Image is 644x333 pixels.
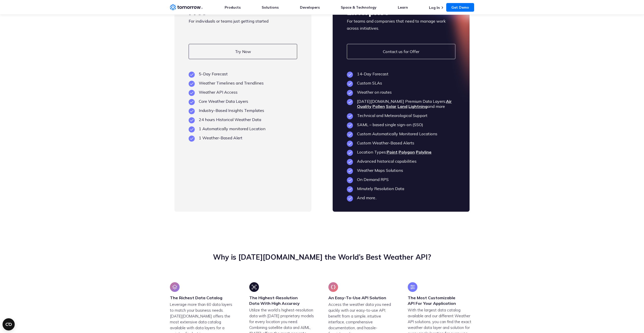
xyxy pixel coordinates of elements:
a: Polyline [416,149,432,155]
li: On Demand RPS [347,177,455,182]
a: Log In [429,5,440,10]
li: Weather Timelines and Trendlines [189,80,297,86]
li: Custom Weather-Based Alerts [347,140,455,145]
button: Open CMP widget [3,318,15,330]
a: Try Now [189,44,297,59]
a: Point [387,149,398,155]
a: Air Quality [357,99,452,109]
h3: The Most Customizable API For Your Application [408,295,474,306]
a: Learn [398,5,408,10]
a: Home link [170,4,203,11]
li: 5-Day Forecast [189,71,297,76]
li: Weather on routes [347,90,455,95]
li: Minutely Resolution Data [347,186,455,191]
li: 14-Day Forecast [347,71,455,76]
a: Products [225,5,241,10]
li: [DATE][DOMAIN_NAME] Premium Data Layers: and more [347,99,455,109]
a: Polygon [399,149,415,155]
li: Advanced historical capabilities [347,159,455,164]
li: Industry-Based Insights Templates [189,108,297,113]
ul: plan features [347,71,455,200]
a: Lightning [408,104,427,109]
a: Contact us for Offer [347,44,455,59]
a: Pollen [372,104,385,109]
p: For individuals or teams just getting started [189,18,297,32]
h3: The Richest Data Catalog [170,295,222,301]
h3: The Highest-Resolution Data With High Accuracy [249,295,316,306]
a: Land [398,104,407,109]
li: Location Types: [347,149,455,155]
a: Solar [386,104,397,109]
li: Core Weather Data Layers [189,99,297,104]
ul: plan features [189,71,297,140]
li: Custom SLAs [347,80,455,86]
li: Weather Maps Solutions [347,168,455,173]
li: SAML – based single sign-on (SSO) [347,122,455,127]
li: Technical and Meteorological Support [347,113,455,118]
li: Weather API Access [189,90,297,95]
li: 1 Weather-Based Alert [189,135,297,140]
a: Space & Technology [341,5,377,10]
h2: Why is [DATE][DOMAIN_NAME] the World’s Best Weather API? [170,252,474,262]
li: And more.. [347,195,455,200]
a: Developers [300,5,320,10]
li: Custom Automatically Monitored Locations [347,131,455,136]
a: Solutions [262,5,279,10]
a: Get Demo [446,3,474,12]
li: 24 hours Historical Weather Data [189,117,297,122]
h3: An Easy-To-Use API Solution [328,295,386,301]
li: 1 Automatically monitored Location [189,126,297,131]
